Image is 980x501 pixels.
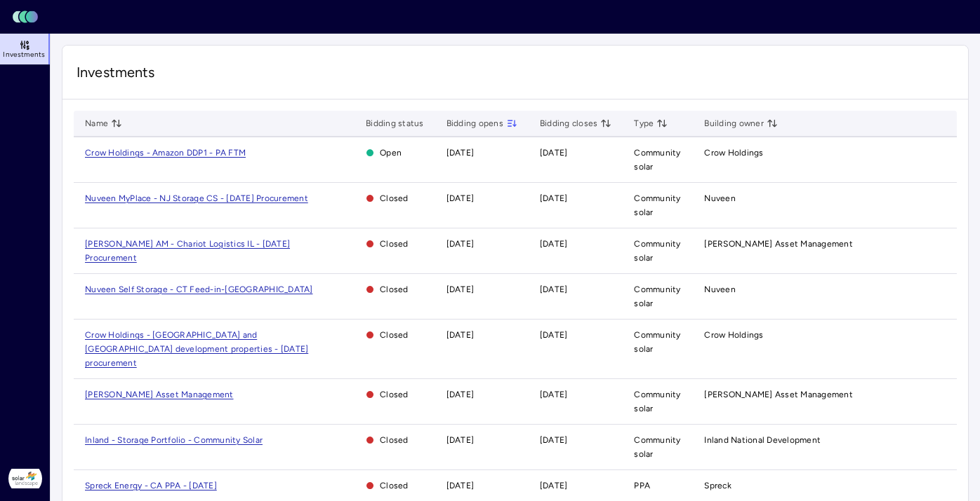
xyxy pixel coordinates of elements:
[85,481,217,490] a: Spreck Energy - CA PPA - [DATE]
[3,50,45,59] span: Investments
[540,390,568,399] time: [DATE]
[704,116,778,130] span: Building owner
[366,146,424,160] span: Open
[366,387,424,402] span: Closed
[767,118,778,129] button: toggle sorting
[693,137,958,183] td: Crow Holdings
[446,148,475,158] time: [DATE]
[540,330,568,340] time: [DATE]
[693,183,958,228] td: Nuveen
[446,116,517,130] span: Bidding opens
[540,193,568,203] time: [DATE]
[623,228,693,274] td: Community solar
[366,328,424,342] span: Closed
[623,379,693,425] td: Community solar
[600,118,611,129] button: toggle sorting
[366,237,424,251] span: Closed
[446,284,475,294] time: [DATE]
[693,379,958,425] td: [PERSON_NAME] Asset Management
[366,191,424,205] span: Closed
[85,116,122,130] span: Name
[85,390,234,399] a: [PERSON_NAME] Asset Management
[693,274,958,320] td: Nuveen
[693,228,958,274] td: [PERSON_NAME] Asset Management
[540,116,612,130] span: Bidding closes
[77,62,954,82] span: Investments
[85,284,313,294] a: Nuveen Self Storage - CT Feed-in-[GEOGRAPHIC_DATA]
[623,425,693,470] td: Community solar
[366,116,424,130] span: Bidding status
[623,183,693,228] td: Community solar
[693,425,958,470] td: Inland National Development
[540,481,568,490] time: [DATE]
[623,137,693,183] td: Community solar
[446,193,475,203] time: [DATE]
[85,330,308,368] a: Crow Holdings - [GEOGRAPHIC_DATA] and [GEOGRAPHIC_DATA] development properties - [DATE] procurement
[540,148,568,158] time: [DATE]
[634,116,668,130] span: Type
[446,390,475,399] time: [DATE]
[85,239,290,263] a: [PERSON_NAME] AM - Chariot Logistics IL - [DATE] Procurement
[656,118,668,129] button: toggle sorting
[540,239,568,249] time: [DATE]
[540,435,568,445] time: [DATE]
[446,330,475,340] time: [DATE]
[506,118,517,129] button: toggle sorting
[623,274,693,320] td: Community solar
[446,435,475,445] time: [DATE]
[111,118,122,129] button: toggle sorting
[366,282,424,296] span: Closed
[366,433,424,447] span: Closed
[8,462,42,495] img: Solar Landscape
[540,284,568,294] time: [DATE]
[366,479,424,493] span: Closed
[693,320,958,379] td: Crow Holdings
[85,193,308,203] a: Nuveen MyPlace - NJ Storage CS - [DATE] Procurement
[446,239,475,249] time: [DATE]
[85,435,263,445] a: Inland - Storage Portfolio - Community Solar
[85,148,246,158] a: Crow Holdings - Amazon DDP1 - PA FTM
[623,320,693,379] td: Community solar
[446,481,475,490] time: [DATE]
